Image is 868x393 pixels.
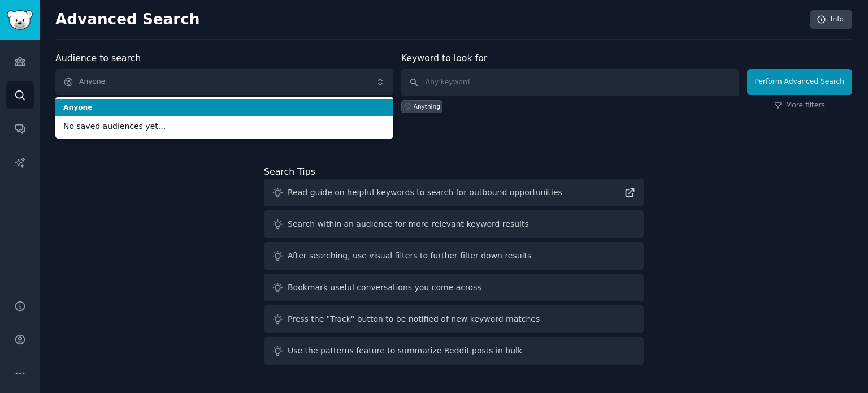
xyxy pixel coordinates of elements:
button: Anyone [55,69,393,95]
input: Any keyword [401,69,739,96]
div: Use the patterns feature to summarize Reddit posts in bulk [288,345,522,357]
div: Search within an audience for more relevant keyword results [288,218,529,230]
span: No saved audiences yet... [63,120,385,132]
div: After searching, use visual filters to further filter down results [288,250,531,262]
div: Read guide on helpful keywords to search for outbound opportunities [288,187,562,198]
label: Keyword to look for [401,53,488,63]
a: Info [810,10,852,29]
div: Bookmark useful conversations you come across [288,282,481,293]
div: Press the "Track" button to be notified of new keyword matches [288,313,540,325]
div: Anything [414,102,440,110]
ul: Anyone [55,97,393,139]
label: Search Tips [264,166,315,177]
img: GummySearch logo [7,10,33,30]
h2: Advanced Search [55,11,804,29]
label: Audience to search [55,53,141,63]
button: Perform Advanced Search [747,69,852,95]
span: Anyone [63,103,385,113]
a: More filters [774,101,825,111]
